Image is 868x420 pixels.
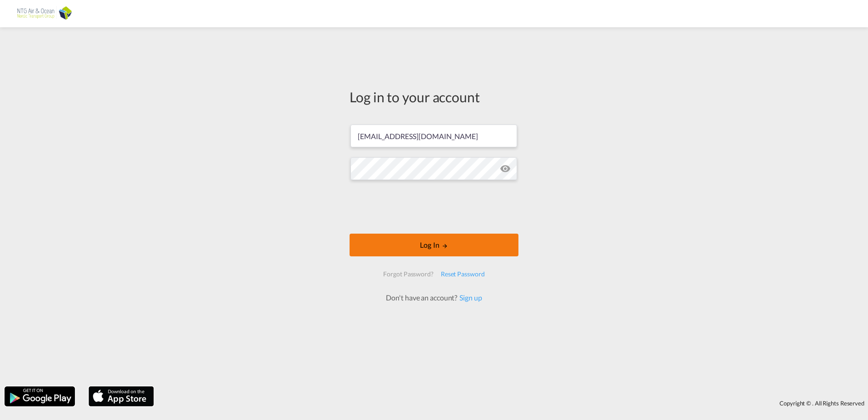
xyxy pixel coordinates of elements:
div: Reset Password [437,266,488,282]
md-icon: icon-eye-off [500,163,511,174]
div: Copyright © . All Rights Reserved [158,395,868,411]
button: LOGIN [350,234,518,256]
input: Enter email/phone number [350,125,517,147]
div: Don't have an account? [376,293,492,303]
div: Log in to your account [350,87,518,106]
a: Sign up [457,293,482,302]
div: Forgot Password? [380,266,437,282]
img: google.png [4,385,76,407]
iframe: reCAPTCHA [365,189,503,225]
img: apple.png [88,385,155,407]
img: e656f910b01211ecad38b5b032e214e6.png [14,4,75,24]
